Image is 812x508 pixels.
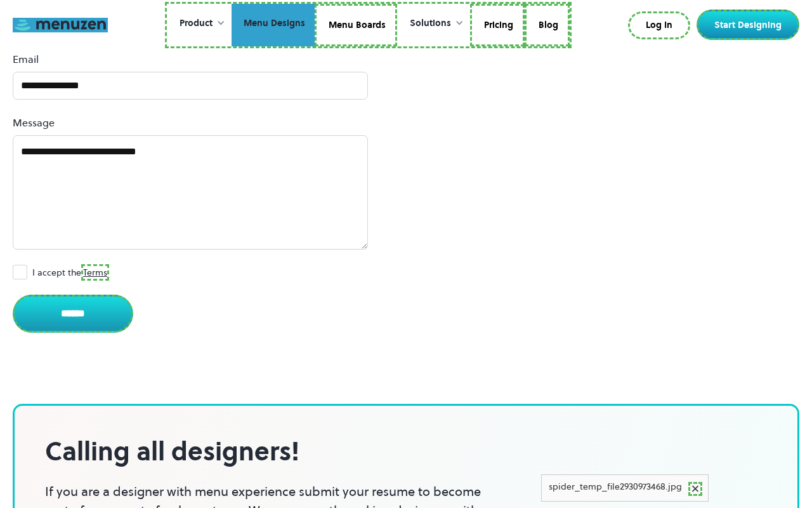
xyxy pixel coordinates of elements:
[628,11,690,39] a: Log In
[13,51,368,67] label: Email
[32,267,109,277] span: I accept the
[81,264,109,281] a: Terms
[525,4,570,47] a: Blog
[688,482,702,496] div: Remove file
[167,4,232,43] div: Product
[697,10,799,40] a: Start Designing
[470,4,525,47] a: Pricing
[410,17,451,30] div: Solutions
[549,480,682,496] div: spider_temp_file2930973468.jpg
[180,17,213,30] div: Product
[315,4,397,47] a: Menu Boards
[13,115,368,130] label: Message
[232,4,315,47] a: Menu Designs
[45,436,490,467] h2: Calling all designers!
[397,4,470,43] div: Solutions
